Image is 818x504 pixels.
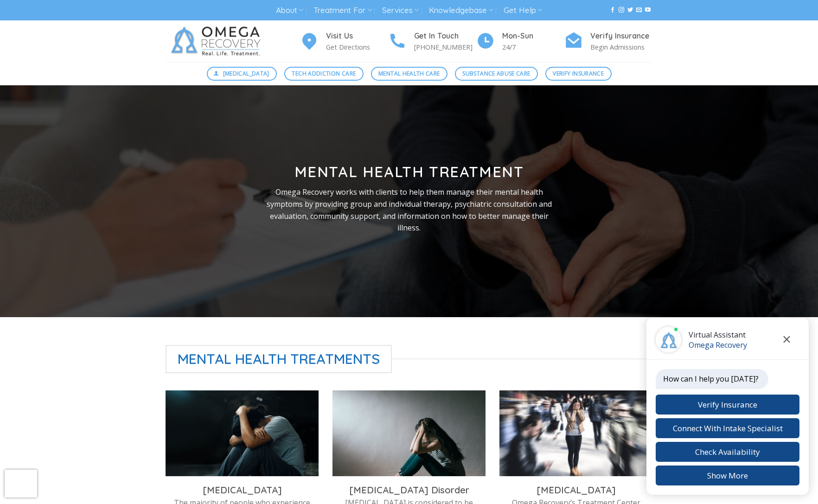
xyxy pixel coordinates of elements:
[388,30,476,53] a: Get In Touch [PHONE_NUMBER]
[339,484,479,496] h3: [MEDICAL_DATA] Disorder
[173,484,312,496] h3: [MEDICAL_DATA]
[166,20,270,62] img: Omega Recovery
[564,30,652,53] a: Verify Insurance Begin Admissions
[259,186,559,234] p: Omega Recovery works with clients to help them manage their mental health symptoms by providing g...
[502,42,564,52] p: 24/7
[276,2,303,19] a: About
[207,67,277,81] a: [MEDICAL_DATA]
[545,67,612,81] a: Verify Insurance
[292,69,356,78] span: Tech Addiction Care
[300,30,388,53] a: Visit Us Get Directions
[502,30,564,42] h4: Mon-Sun
[429,2,493,19] a: Knowledgebase
[166,390,319,476] img: treatment for PTSD
[610,7,615,13] a: Follow on Facebook
[590,42,652,52] p: Begin Admissions
[553,69,604,78] span: Verify Insurance
[166,345,392,373] span: Mental Health Treatments
[455,67,538,81] a: Substance Abuse Care
[590,30,652,42] h4: Verify Insurance
[382,2,419,19] a: Services
[414,30,476,42] h4: Get In Touch
[313,2,371,19] a: Treatment For
[636,7,642,13] a: Send us an email
[619,7,624,13] a: Follow on Instagram
[506,484,645,496] h3: [MEDICAL_DATA]
[378,69,440,78] span: Mental Health Care
[504,2,542,19] a: Get Help
[326,42,388,52] p: Get Directions
[627,7,633,13] a: Follow on Twitter
[371,67,447,81] a: Mental Health Care
[645,7,651,13] a: Follow on YouTube
[414,42,476,52] p: [PHONE_NUMBER]
[326,30,388,42] h4: Visit Us
[462,69,530,78] span: Substance Abuse Care
[223,69,269,78] span: [MEDICAL_DATA]
[284,67,364,81] a: Tech Addiction Care
[294,162,524,181] strong: Mental Health Treatment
